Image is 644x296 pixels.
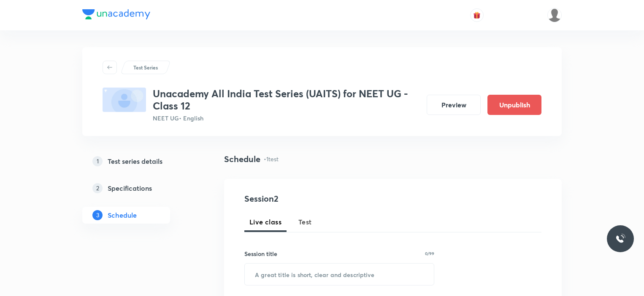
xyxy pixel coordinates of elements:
h4: Schedule [224,153,260,165]
a: Company Logo [82,9,150,21]
h5: Test series details [108,156,162,166]
input: A great title is short, clear and descriptive [245,264,434,285]
button: Preview [427,95,481,115]
h4: Session 2 [244,192,398,205]
h6: Session title [244,249,277,258]
span: Test [298,217,312,227]
img: avatar [473,11,481,19]
a: 1Test series details [82,153,197,170]
p: NEET UG • English [153,114,420,123]
p: 3 [92,210,103,220]
h3: Unacademy All India Test Series (UAITS) for NEET UG - Class 12 [153,88,420,112]
h5: Specifications [108,183,152,193]
span: Live class [249,217,281,227]
p: 0/99 [425,251,434,256]
img: Company Logo [82,9,150,19]
p: 2 [92,183,103,193]
button: Unpublish [487,95,541,115]
h5: Schedule [108,210,137,220]
button: avatar [470,8,484,22]
a: 2Specifications [82,180,197,197]
img: fallback-thumbnail.png [103,88,146,112]
img: Organic Chemistry [547,8,562,22]
img: ttu [615,234,625,244]
p: Test Series [133,64,158,71]
p: 1 [92,156,103,166]
p: • 1 test [264,155,279,163]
